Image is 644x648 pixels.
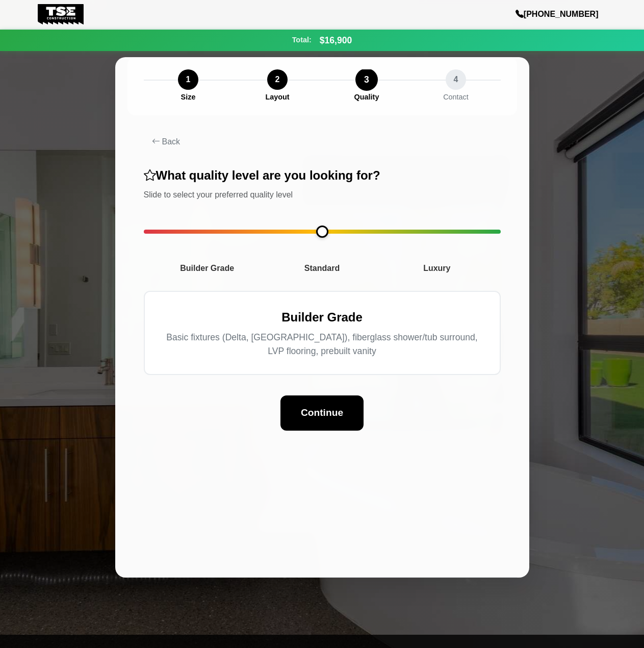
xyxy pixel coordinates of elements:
[38,4,84,24] img: Tse Construction
[355,68,378,91] div: 3
[292,35,312,46] span: Total:
[443,92,469,103] div: Contact
[161,331,483,358] div: Basic fixtures (Delta, [GEOGRAPHIC_DATA]), fiberglass shower/tub surround, LVP flooring, prebuilt...
[280,395,364,431] button: Continue
[379,262,494,275] span: Luxury
[446,69,466,90] div: 4
[507,4,607,24] a: [PHONE_NUMBER]
[144,132,501,152] button: Back
[267,69,288,90] div: 2
[354,92,379,103] div: Quality
[265,262,379,275] span: Standard
[320,34,352,47] span: $16,900
[144,168,501,183] h3: What quality level are you looking for?
[150,262,265,275] span: Builder Grade
[178,69,198,90] div: 1
[161,308,483,327] div: Builder Grade
[181,92,196,103] div: Size
[265,92,289,103] div: Layout
[144,189,501,201] p: Slide to select your preferred quality level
